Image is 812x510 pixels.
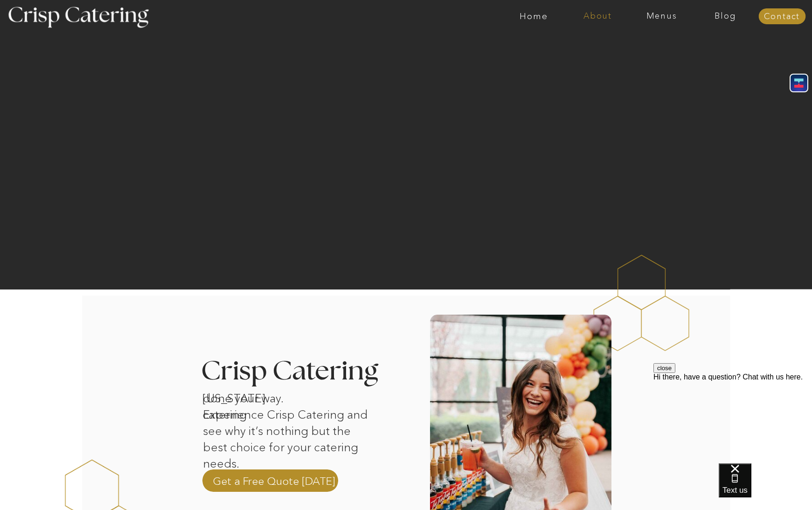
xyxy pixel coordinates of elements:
[202,390,299,402] h1: [US_STATE] catering
[694,12,757,21] a: Blog
[201,358,402,386] h3: Crisp Catering
[630,12,694,21] a: Menus
[719,463,812,510] iframe: podium webchat widget bubble
[566,12,630,21] a: About
[653,363,812,475] iframe: podium webchat widget prompt
[502,12,566,21] a: Home
[213,474,335,488] a: Get a Free Quote [DATE]
[758,12,805,21] a: Contact
[203,390,373,449] p: done your way. Experience Crisp Catering and see why it’s nothing but the best choice for your ca...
